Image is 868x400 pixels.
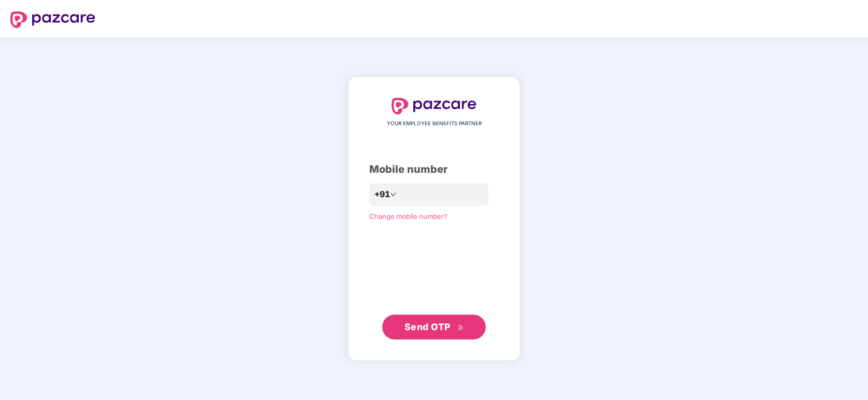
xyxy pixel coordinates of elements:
span: double-right [457,324,464,331]
img: logo [10,11,95,28]
a: Change mobile number? [369,212,447,220]
span: +91 [374,188,390,201]
span: down [390,191,396,198]
span: Send OTP [404,321,451,332]
span: YOUR EMPLOYEE BENEFITS PARTNER [387,120,482,128]
img: logo [392,98,476,114]
button: Send OTPdouble-right [382,315,486,339]
div: Mobile number [369,161,499,177]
